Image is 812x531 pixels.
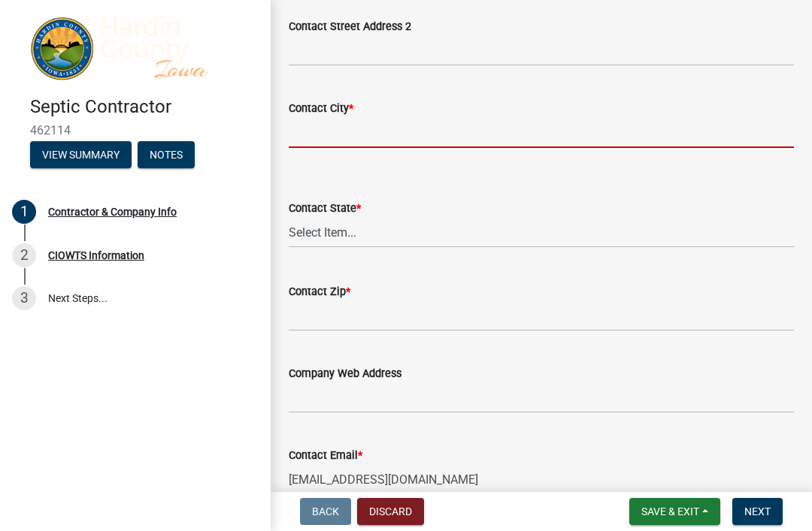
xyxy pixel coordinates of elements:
[289,104,353,114] label: Contact City
[744,505,771,517] span: Next
[289,369,401,379] label: Company Web Address
[30,123,241,137] span: 462114
[12,243,36,267] div: 2
[12,286,36,310] div: 3
[732,498,783,525] button: Next
[300,498,351,525] button: Back
[30,141,132,168] button: View Summary
[138,150,195,162] wm-modal-confirm: Notes
[312,505,339,517] span: Back
[289,287,350,297] label: Contact Zip
[289,22,411,32] label: Contact Street Address 2
[289,451,362,461] label: Contact Email
[48,250,144,261] div: CIOWTS Information
[138,141,195,168] button: Notes
[30,16,247,80] img: Hardin County, Iowa
[48,207,177,217] div: Contractor & Company Info
[30,96,259,118] h4: Septic Contractor
[30,150,132,162] wm-modal-confirm: Summary
[641,505,699,517] span: Save & Exit
[12,200,36,224] div: 1
[289,204,361,214] label: Contact State
[629,498,720,525] button: Save & Exit
[357,498,424,525] button: Discard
